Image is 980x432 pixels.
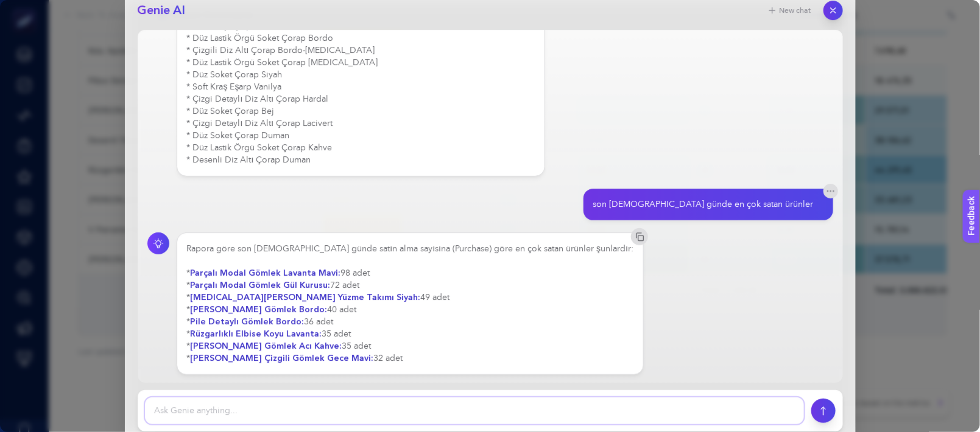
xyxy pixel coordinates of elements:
[7,4,46,13] span: Feedback
[191,328,322,340] strong: Rüzgarlıklı Elbise Koyu Lavanta:
[138,2,186,19] h2: Genie AI
[191,352,374,364] strong: [PERSON_NAME] Çizgili Gömlek Gece Mavi:
[191,279,331,291] strong: Parçalı Modal Gömlek Gül Kurusu:
[593,198,814,211] div: son [DEMOGRAPHIC_DATA] günde en çok satan ürünler
[191,291,421,303] strong: [MEDICAL_DATA][PERSON_NAME] Yüzme Takımı Siyah:
[191,316,305,327] strong: Pile Detaylı Gömlek Bordo:
[631,228,648,245] button: Copy
[187,243,634,364] div: Rapora göre son [DEMOGRAPHIC_DATA] günde satın alma sayısına (Purchase) göre en çok satan ürünler...
[191,340,342,352] strong: [PERSON_NAME] Gömlek Acı Kahve:
[191,267,341,279] strong: Parçalı Modal Gömlek Lavanta Mavi:
[760,2,819,19] button: New chat
[191,304,328,315] strong: [PERSON_NAME] Gömlek Bordo:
